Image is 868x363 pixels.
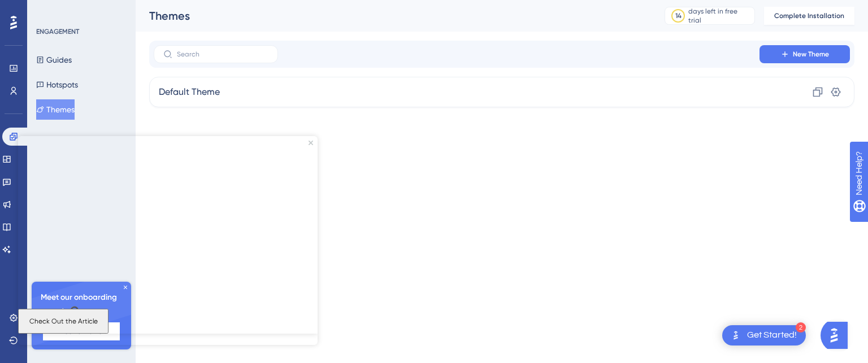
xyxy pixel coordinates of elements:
div: 2 [796,322,806,333]
button: Themes [36,99,75,120]
img: launcher-image-alternative-text [729,329,743,342]
div: 14 [675,11,682,20]
span: Complete Installation [774,11,844,20]
button: Complete Installation [764,7,854,25]
button: New Theme [759,45,850,63]
div: Themes [149,8,636,24]
input: Search [177,50,268,58]
iframe: UserGuiding AI Assistant Launcher [821,318,854,352]
button: Guides [36,50,72,70]
span: New Theme [793,50,829,59]
span: Need Help? [27,3,71,16]
div: days left in free trial [688,7,751,25]
div: Open Get Started! checklist, remaining modules: 2 [722,325,806,345]
button: Hotspots [36,75,78,95]
div: Close Preview [290,5,295,9]
span: Default Theme [159,85,220,99]
div: Get Started! [747,329,797,342]
div: ENGAGEMENT [36,27,79,36]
